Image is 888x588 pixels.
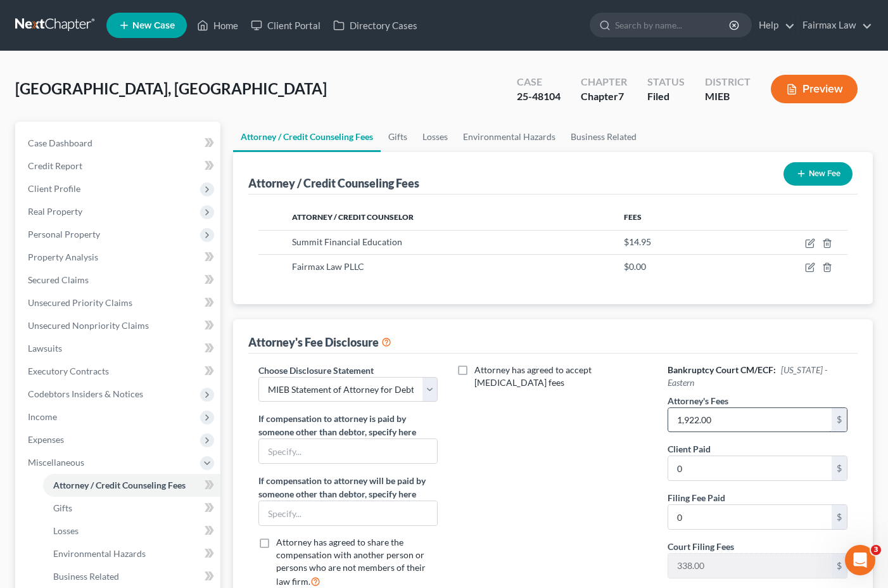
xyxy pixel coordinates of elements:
a: Unsecured Priority Claims [18,291,220,314]
a: Directory Cases [327,14,424,37]
div: Filed [647,89,685,104]
a: Secured Claims [18,269,220,291]
a: Attorney / Credit Counseling Fees [43,474,220,497]
input: 0.00 [668,554,832,578]
div: Status [647,75,685,89]
label: Filing Fee Paid [668,491,725,504]
span: Fairmax Law PLLC [292,261,364,272]
span: Income [28,411,57,422]
div: Chapter [581,89,627,104]
div: Attorney's Fee Disclosure [248,335,391,350]
div: MIEB [705,89,751,104]
input: Search by name... [615,13,731,37]
span: Environmental Hazards [53,548,146,559]
span: Lawsuits [28,343,62,354]
span: Codebtors Insiders & Notices [28,388,143,399]
span: Losses [53,525,79,536]
span: Expenses [28,434,64,445]
span: Property Analysis [28,252,98,262]
span: $0.00 [624,261,646,272]
a: Help [752,14,795,37]
input: Specify... [259,439,437,463]
input: 0.00 [668,456,832,480]
a: Losses [43,520,220,542]
span: Case Dashboard [28,137,92,148]
a: Fairmax Law [796,14,872,37]
div: $ [832,456,847,480]
input: 0.00 [668,505,832,529]
a: Credit Report [18,155,220,177]
label: Attorney's Fees [668,394,728,407]
a: Environmental Hazards [455,122,563,152]
input: 0.00 [668,408,832,432]
a: Business Related [563,122,644,152]
span: 3 [871,545,881,555]
a: Gifts [43,497,220,520]
a: Client Portal [244,14,327,37]
span: Attorney has agreed to share the compensation with another person or persons who are not members ... [276,537,426,587]
span: $14.95 [624,236,651,247]
a: Home [191,14,244,37]
label: Choose Disclosure Statement [258,364,374,377]
span: Credit Report [28,160,82,171]
a: Case Dashboard [18,132,220,155]
span: Unsecured Priority Claims [28,297,132,308]
span: Business Related [53,571,119,582]
span: Miscellaneous [28,457,84,468]
a: Lawsuits [18,337,220,360]
a: Attorney / Credit Counseling Fees [233,122,381,152]
a: Executory Contracts [18,360,220,383]
span: [US_STATE] - Eastern [668,364,827,388]
label: Client Paid [668,442,711,456]
div: $ [832,505,847,529]
div: Case [517,75,561,89]
span: 7 [618,90,624,102]
span: Unsecured Nonpriority Claims [28,320,149,331]
a: Losses [415,122,455,152]
label: Court Filing Fees [668,540,734,553]
span: Client Profile [28,183,80,194]
span: Fees [624,212,642,222]
span: Attorney has agreed to accept [MEDICAL_DATA] fees [474,364,592,388]
button: New Fee [783,162,853,186]
span: Executory Contracts [28,366,109,376]
span: Personal Property [28,229,100,240]
div: $ [832,408,847,432]
label: If compensation to attorney will be paid by someone other than debtor, specify here [258,474,438,501]
span: Attorney / Credit Counseling Fees [53,480,186,490]
a: Gifts [381,122,415,152]
input: Specify... [259,501,437,525]
span: Gifts [53,502,72,513]
a: Unsecured Nonpriority Claims [18,314,220,337]
span: [GEOGRAPHIC_DATA], [GEOGRAPHIC_DATA] [15,79,327,98]
div: Chapter [581,75,627,89]
div: Attorney / Credit Counseling Fees [248,176,419,191]
div: $ [832,554,847,578]
label: If compensation to attorney is paid by someone other than debtor, specify here [258,412,438,438]
a: Environmental Hazards [43,542,220,565]
h6: Bankruptcy Court CM/ECF: [668,364,847,389]
span: Attorney / Credit Counselor [292,212,414,222]
span: New Case [132,21,175,30]
iframe: Intercom live chat [845,545,875,575]
a: Property Analysis [18,246,220,269]
div: 25-48104 [517,89,561,104]
a: Business Related [43,565,220,588]
span: Real Property [28,206,82,217]
span: Secured Claims [28,274,89,285]
span: Summit Financial Education [292,236,402,247]
button: Preview [771,75,858,103]
div: District [705,75,751,89]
